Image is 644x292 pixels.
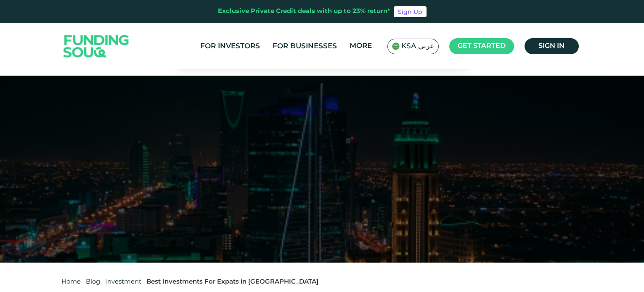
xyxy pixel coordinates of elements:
[146,277,318,287] div: Best Investments For Expats in [GEOGRAPHIC_DATA]
[392,42,400,50] img: SA Flag
[86,279,100,285] a: Blog
[218,7,390,16] div: Exclusive Private Credit deals with up to 23% return*
[55,25,138,68] img: Logo
[458,43,506,49] span: Get started
[270,39,339,53] a: For Businesses
[401,42,434,51] span: KSA عربي
[61,279,81,285] a: Home
[538,43,564,49] span: Sign in
[198,39,262,53] a: For Investors
[105,279,141,285] a: Investment
[394,6,427,17] a: Sign Up
[525,38,579,54] a: Sign in
[350,42,372,50] span: More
